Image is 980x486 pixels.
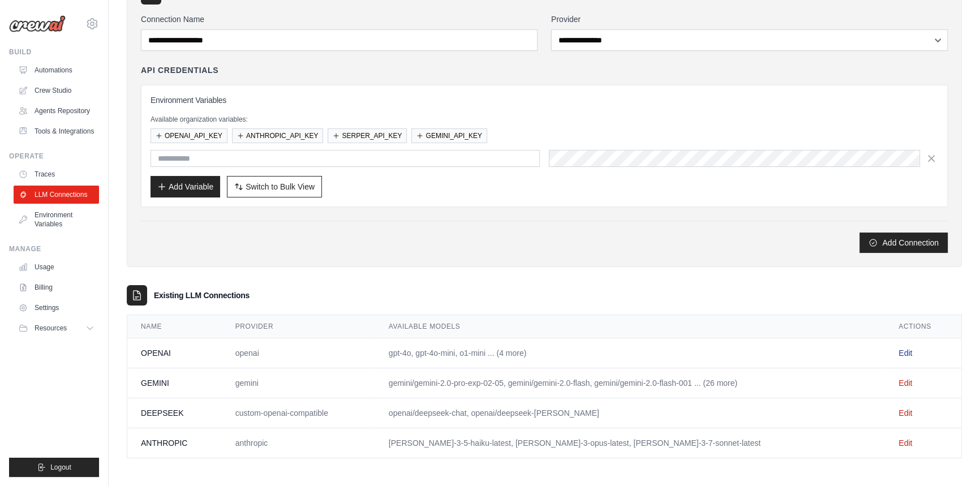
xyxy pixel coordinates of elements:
[232,128,323,143] button: ANTHROPIC_API_KEY
[222,315,375,338] th: Provider
[141,14,538,25] label: Connection Name
[9,15,66,32] img: Logo
[899,379,912,388] a: Edit
[375,315,885,338] th: Available Models
[375,428,885,458] td: [PERSON_NAME]-3-5-haiku-latest, [PERSON_NAME]-3-opus-latest, [PERSON_NAME]-3-7-sonnet-latest
[14,81,99,100] a: Crew Studio
[50,463,71,472] span: Logout
[885,315,961,338] th: Actions
[127,338,222,368] td: OPENAI
[14,299,99,317] a: Settings
[899,438,912,448] a: Edit
[9,152,99,161] div: Operate
[14,102,99,120] a: Agents Repository
[9,48,99,57] div: Build
[151,176,220,197] button: Add Variable
[227,176,322,197] button: Switch to Bulk View
[14,122,99,140] a: Tools & Integrations
[127,315,222,338] th: Name
[222,428,375,458] td: anthropic
[859,233,948,253] button: Add Connection
[154,290,250,301] h3: Existing LLM Connections
[151,128,227,143] button: OPENAI_API_KEY
[14,206,99,233] a: Environment Variables
[9,458,99,477] button: Logout
[14,319,99,337] button: Resources
[127,398,222,428] td: DEEPSEEK
[9,244,99,253] div: Manage
[222,368,375,398] td: gemini
[151,115,938,124] p: Available organization variables:
[14,165,99,183] a: Traces
[127,368,222,398] td: GEMINI
[14,186,99,204] a: LLM Connections
[411,128,487,143] button: GEMINI_API_KEY
[551,14,948,25] label: Provider
[375,338,885,368] td: gpt-4o, gpt-4o-mini, o1-mini ... (4 more)
[375,398,885,428] td: openai/deepseek-chat, openai/deepseek-[PERSON_NAME]
[151,94,938,106] h3: Environment Variables
[127,428,222,458] td: ANTHROPIC
[222,338,375,368] td: openai
[141,64,218,76] h4: API Credentials
[14,61,99,79] a: Automations
[899,408,912,418] a: Edit
[246,181,315,192] span: Switch to Bulk View
[14,258,99,276] a: Usage
[14,278,99,296] a: Billing
[899,349,912,358] a: Edit
[328,128,407,143] button: SERPER_API_KEY
[35,324,67,333] span: Resources
[375,368,885,398] td: gemini/gemini-2.0-pro-exp-02-05, gemini/gemini-2.0-flash, gemini/gemini-2.0-flash-001 ... (26 more)
[222,398,375,428] td: custom-openai-compatible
